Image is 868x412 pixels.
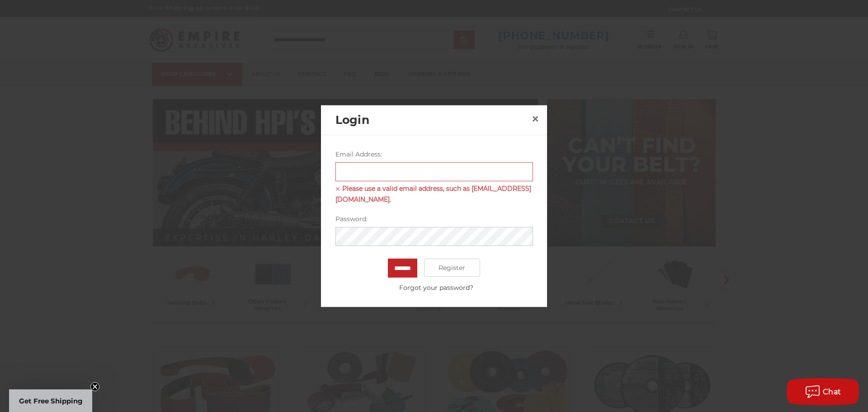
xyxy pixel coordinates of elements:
a: Forgot your password? [340,283,533,293]
label: Password: [335,214,533,224]
a: Close [528,112,542,126]
span: Chat [823,388,841,396]
label: Email Address: [335,149,533,159]
span: Please use a valid email address, such as [EMAIL_ADDRESS][DOMAIN_NAME]. [335,183,533,205]
span: × [531,110,539,128]
button: Chat [787,378,859,405]
div: Get Free ShippingClose teaser [9,389,92,412]
span: Get Free Shipping [19,397,83,405]
h2: Login [335,111,528,128]
button: Close teaser [90,382,99,391]
a: Register [424,259,481,277]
